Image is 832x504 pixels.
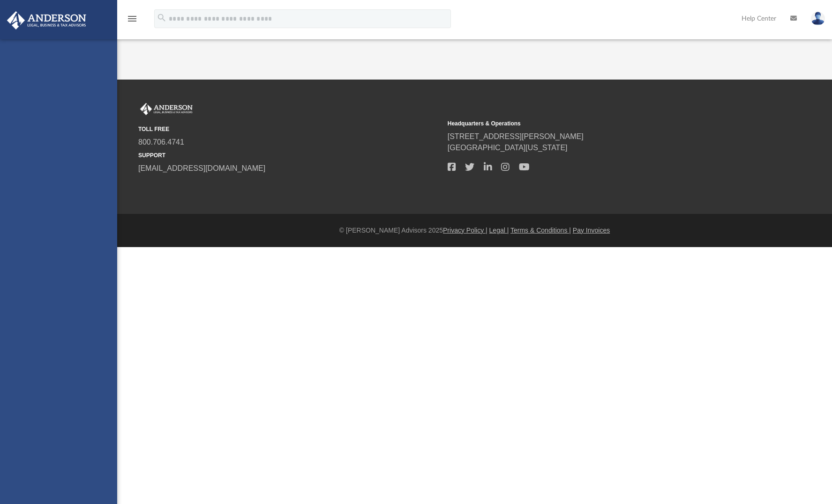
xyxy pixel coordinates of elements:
a: [EMAIL_ADDRESS][DOMAIN_NAME] [138,164,265,172]
img: Anderson Advisors Platinum Portal [4,11,89,29]
small: TOLL FREE [138,125,441,133]
i: search [157,13,167,23]
a: Privacy Policy | [443,226,487,234]
a: 800.706.4741 [138,138,184,146]
a: [GEOGRAPHIC_DATA][US_STATE] [448,144,568,152]
small: SUPPORT [138,151,441,160]
small: Headquarters & Operations [448,119,750,128]
i: menu [127,13,138,24]
a: Legal | [489,226,509,234]
a: Pay Invoices [573,226,610,234]
a: [STREET_ADDRESS][PERSON_NAME] [448,132,584,140]
a: menu [127,18,138,24]
img: Anderson Advisors Platinum Portal [138,103,195,115]
a: Terms & Conditions | [510,226,571,234]
img: User Pic [811,12,825,25]
div: © [PERSON_NAME] Advisors 2025 [117,226,832,235]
